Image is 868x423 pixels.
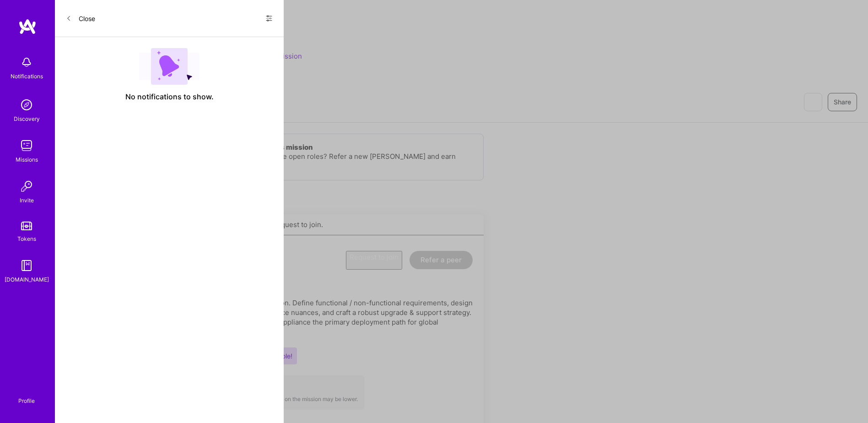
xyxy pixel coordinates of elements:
[17,256,36,275] img: guide book
[18,396,35,405] div: Profile
[125,92,214,102] span: No notifications to show.
[18,18,37,35] img: logo
[17,177,36,195] img: Invite
[21,222,32,230] img: tokens
[11,71,43,81] div: Notifications
[17,96,36,114] img: discovery
[20,195,34,205] div: Invite
[17,234,36,244] div: Tokens
[14,114,40,124] div: Discovery
[17,53,36,71] img: bell
[17,136,36,155] img: teamwork
[5,275,49,284] div: [DOMAIN_NAME]
[16,155,38,164] div: Missions
[66,11,95,26] button: Close
[139,48,199,85] img: empty
[15,386,38,405] a: Profile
